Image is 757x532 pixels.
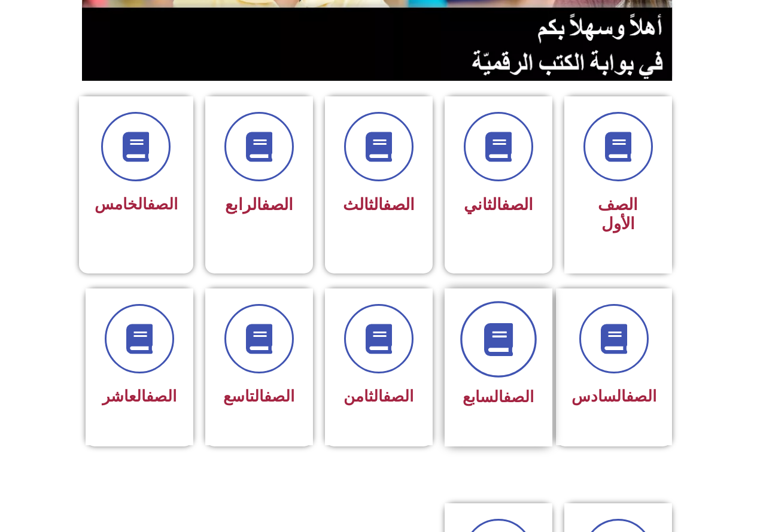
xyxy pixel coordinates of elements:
[383,195,415,214] a: الصف
[147,195,178,213] a: الصف
[343,387,414,405] span: الثامن
[264,387,294,405] a: الصف
[225,195,293,214] span: الرابع
[262,195,293,214] a: الصف
[102,387,177,405] span: العاشر
[503,388,534,406] a: الصف
[146,387,177,405] a: الصف
[343,195,415,214] span: الثالث
[463,388,534,406] span: السابع
[95,195,178,213] span: الخامس
[383,387,414,405] a: الصف
[598,195,638,233] span: الصف الأول
[501,195,533,214] a: الصف
[464,195,533,214] span: الثاني
[626,387,656,405] a: الصف
[223,387,294,405] span: التاسع
[571,387,656,405] span: السادس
